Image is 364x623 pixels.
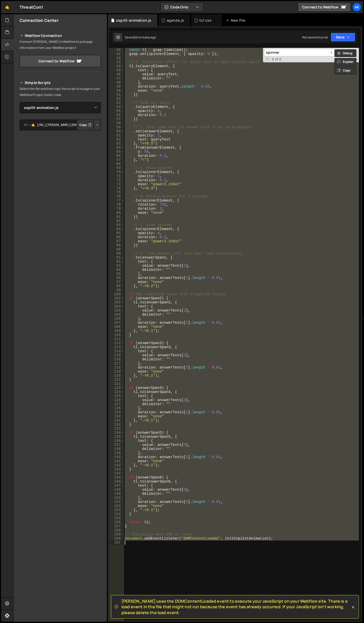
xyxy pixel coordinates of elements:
div: 141 [109,459,124,463]
div: 54 [109,105,124,109]
div: 158 [109,528,124,532]
div: copilit-animation.js [116,18,151,23]
div: 113 [109,345,124,349]
div: 55 [109,109,124,113]
div: 112 [109,341,124,345]
div: 159 [109,532,124,536]
div: 99 [109,288,124,292]
div: 150 [109,496,124,500]
div: 152 [109,504,124,508]
iframe: YouTube video player [20,139,101,185]
div: 116 [109,357,124,361]
div: 95 [109,272,124,276]
div: 145 [109,475,124,479]
div: 147 [109,484,124,488]
div: 103 [109,304,124,308]
div: 96 [109,276,124,280]
div: 42 [109,56,124,60]
div: 114 [109,349,124,353]
div: 131 [109,418,124,422]
div: 119 [109,370,124,374]
button: Save [331,33,355,42]
div: New File [226,18,247,23]
div: 81 [109,215,124,219]
span: ​ [328,49,335,56]
span: 8 of 9 [270,57,283,61]
div: 130 [109,414,124,418]
: Copy [334,67,356,74]
div: 142 [109,463,124,467]
div: 91 [109,256,124,260]
div: 124 [109,390,124,394]
div: 85 [109,231,124,235]
h2: Webflow Connection [20,33,101,39]
div: 57 [109,117,124,121]
: Debug [334,49,356,57]
div: 89 [109,247,124,251]
input: Search for [264,49,328,56]
div: 143 [109,467,124,471]
div: 46 [109,72,124,76]
div: 154 [109,512,124,516]
div: 115 [109,353,124,357]
div: 110 [109,333,124,337]
div: 108 [109,325,124,329]
div: 156 [109,520,124,524]
div: 59 [109,125,124,129]
div: 100 [109,292,124,296]
div: 160 [109,536,124,541]
button: Code Only [161,3,203,12]
div: 76 [109,194,124,199]
div: 47 [109,76,124,80]
div: 135 [109,435,124,439]
div: 88 [109,243,124,247]
div: 50 [109,89,124,93]
div: 61 [109,133,124,137]
div: 90 [109,251,124,256]
div: 67 [109,158,124,162]
div: 139 [109,451,124,455]
div: 43 [109,60,124,64]
div: 66 [109,154,124,158]
div: 83 [109,223,124,227]
div: 60 [109,129,124,133]
div: 128 [109,406,124,410]
div: Not saved to prod [302,35,328,39]
p: Connect [PERSON_NAME] to Webflow to pull page information from your Webflow project [20,39,101,51]
div: 109 [109,329,124,333]
div: 73 [109,182,124,186]
div: 62 [109,137,124,141]
div: 97 [109,280,124,284]
p: Select the file and then copy the script to a page in your Webflow Project footer code. [20,86,101,98]
span: [PERSON_NAME] uses the DOMContentLoaded event to execute your JavaScript on your Webflow site. Th... [121,598,351,615]
div: 92 [109,260,124,264]
div: 53 [109,101,124,105]
div: 84 [109,227,124,231]
div: 69 [109,166,124,170]
div: 137 [109,443,124,447]
div: 26 minutes ago [134,35,156,39]
div: 49 [109,84,124,89]
div: 138 [109,447,124,451]
div: 144 [109,471,124,475]
div: 63 [109,141,124,146]
div: 149 [109,492,124,496]
div: 70 [109,170,124,174]
div: 48 [109,80,124,84]
div: 125 [109,394,124,398]
div: 117 [109,361,124,365]
div: 129 [109,410,124,414]
div: 64 [109,146,124,150]
h2: Simple Scripts [20,80,101,86]
div: 58 [109,121,124,125]
div: 120 [109,374,124,378]
div: Saved [125,35,156,39]
div: 132 [109,422,124,427]
div: 41 [109,52,124,56]
div: 153 [109,508,124,512]
a: Mi [352,3,361,12]
a: Connect to Webflow [20,55,101,67]
div: ThreatCon1 [20,4,43,10]
div: Button group with nested dropdown [77,120,101,130]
